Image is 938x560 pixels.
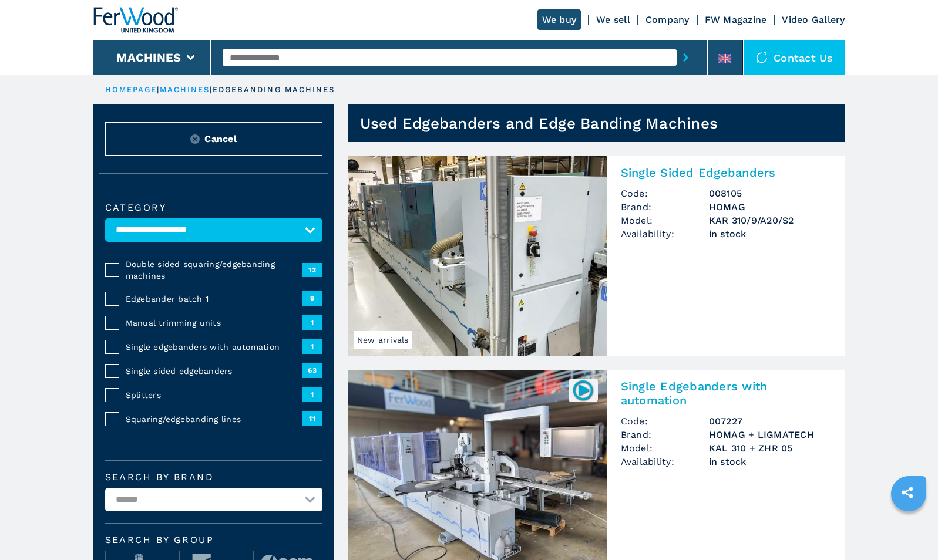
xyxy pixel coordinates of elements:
[709,414,831,428] h3: 007227
[709,227,831,241] span: in stock
[744,40,845,75] div: Contact us
[677,44,695,71] button: submit-button
[596,14,630,25] a: We sell
[893,478,922,507] a: sharethis
[126,389,302,401] span: Splitters
[621,441,709,455] span: Model:
[302,363,322,377] span: 63
[354,331,412,349] span: New arrivals
[93,7,178,33] img: Ferwood
[302,339,322,353] span: 1
[348,156,845,356] a: Single Sided Edgebanders HOMAG KAR 310/9/A20/S2New arrivalsSingle Sided EdgebandersCode:008105Bra...
[621,455,709,468] span: Availability:
[621,379,831,407] h2: Single Edgebanders with automation
[126,341,302,353] span: Single edgebanders with automation
[302,411,322,426] span: 11
[709,214,831,227] h3: KAR 310/9/A20/S2
[302,387,322,402] span: 1
[756,52,768,63] img: Contact us
[621,166,831,180] h2: Single Sided Edgebanders
[160,85,210,94] a: machines
[537,9,581,30] a: We buy
[302,315,322,329] span: 1
[888,507,929,551] iframe: Chat
[105,203,322,212] label: Category
[105,122,322,156] button: ResetCancel
[213,85,335,95] p: edgebanding machines
[709,441,831,455] h3: KAL 310 + ZHR 05
[157,85,159,94] span: |
[105,473,322,482] label: Search by brand
[709,200,831,214] h3: HOMAG
[709,455,831,468] span: in stock
[126,365,302,377] span: Single sided edgebanders
[709,187,831,200] h3: 008105
[105,85,157,94] a: HOMEPAGE
[204,132,237,146] span: Cancel
[116,50,181,65] button: Machines
[302,291,322,305] span: 9
[126,293,302,305] span: Edgebander batch 1
[621,227,709,241] span: Availability:
[621,414,709,428] span: Code:
[126,413,302,425] span: Squaring/edgebanding lines
[348,156,607,356] img: Single Sided Edgebanders HOMAG KAR 310/9/A20/S2
[360,114,718,133] h1: Used Edgebanders and Edge Banding Machines
[621,200,709,214] span: Brand:
[571,379,594,402] img: 007227
[302,263,322,277] span: 12
[621,428,709,441] span: Brand:
[210,85,212,94] span: |
[705,14,767,25] a: FW Magazine
[105,535,322,545] span: Search by group
[709,428,831,441] h3: HOMAG + LIGMATECH
[126,258,302,282] span: Double sided squaring/edgebanding machines
[126,317,302,329] span: Manual trimming units
[621,187,709,200] span: Code:
[190,134,200,144] img: Reset
[621,214,709,227] span: Model:
[782,14,845,25] a: Video Gallery
[645,14,690,25] a: Company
